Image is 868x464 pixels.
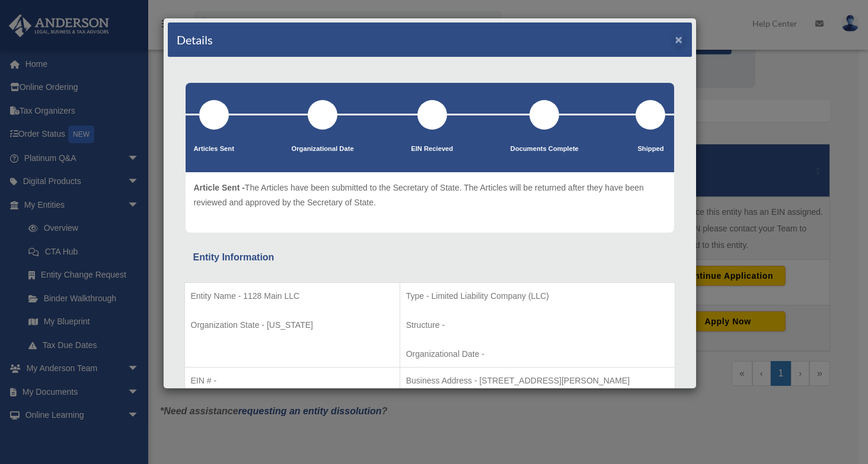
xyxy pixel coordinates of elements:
[194,143,234,155] p: Articles Sent
[177,31,213,48] h4: Details
[406,289,669,304] p: Type - Limited Liability Company (LLC)
[406,373,669,388] p: Business Address - [STREET_ADDRESS][PERSON_NAME]
[194,181,666,210] p: The Articles have been submitted to the Secretary of State. The Articles will be returned after t...
[510,143,579,155] p: Documents Complete
[675,33,683,46] button: ×
[411,143,453,155] p: EIN Recieved
[292,143,354,155] p: Organizational Date
[191,289,394,304] p: Entity Name - 1128 Main LLC
[406,318,669,333] p: Structure -
[193,249,666,266] div: Entity Information
[191,373,394,388] p: EIN # -
[194,183,245,192] span: Article Sent -
[191,318,394,333] p: Organization State - [US_STATE]
[636,143,665,155] p: Shipped
[406,347,669,362] p: Organizational Date -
